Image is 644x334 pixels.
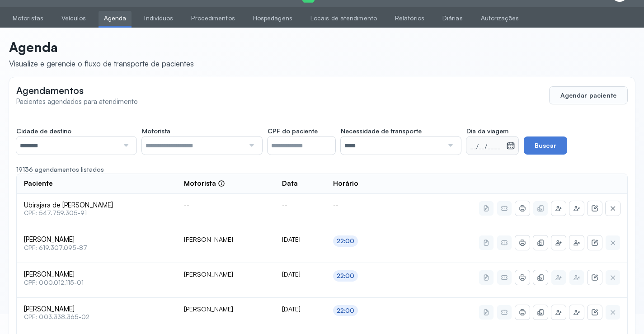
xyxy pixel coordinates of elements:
[24,201,169,210] span: Ubirajara de [PERSON_NAME]
[268,127,318,135] span: CPF do paciente
[24,279,169,287] span: CPF: 000.012.115-01
[24,305,169,314] span: [PERSON_NAME]
[333,201,381,209] div: --
[9,59,194,68] div: Visualize e gerencie o fluxo de transporte de pacientes
[16,127,71,135] span: Cidade de destino
[184,201,268,209] div: --
[186,11,240,26] a: Procedimentos
[524,136,567,155] button: Buscar
[305,11,382,26] a: Locais de atendimento
[337,237,355,245] div: 22:00
[24,209,169,217] span: CPF: 547.759.305-91
[337,307,355,315] div: 22:00
[333,179,358,188] span: Horário
[282,201,318,209] div: --
[184,235,268,244] div: [PERSON_NAME]
[341,127,422,135] span: Necessidade de transporte
[390,11,430,26] a: Relatórios
[282,235,318,244] div: [DATE]
[16,165,628,174] div: 19136 agendamentos listados
[282,179,298,188] span: Data
[16,85,84,96] span: Agendamentos
[56,11,91,26] a: Veículos
[99,11,132,26] a: Agenda
[337,272,355,280] div: 22:00
[282,305,318,313] div: [DATE]
[248,11,298,26] a: Hospedagens
[184,179,225,188] div: Motorista
[24,179,53,188] span: Paciente
[470,142,503,151] small: __/__/____
[24,313,169,321] span: CPF: 003.338.365-02
[549,86,628,104] button: Agendar paciente
[437,11,468,26] a: Diárias
[24,235,169,244] span: [PERSON_NAME]
[184,270,268,278] div: [PERSON_NAME]
[24,244,169,252] span: CPF: 619.307.095-87
[142,127,170,135] span: Motorista
[16,97,138,106] span: Pacientes agendados para atendimento
[24,270,169,279] span: [PERSON_NAME]
[475,11,524,26] a: Autorizações
[139,11,179,26] a: Indivíduos
[184,305,268,313] div: [PERSON_NAME]
[282,270,318,278] div: [DATE]
[466,127,508,135] span: Dia da viagem
[7,11,49,26] a: Motoristas
[9,39,194,55] p: Agenda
